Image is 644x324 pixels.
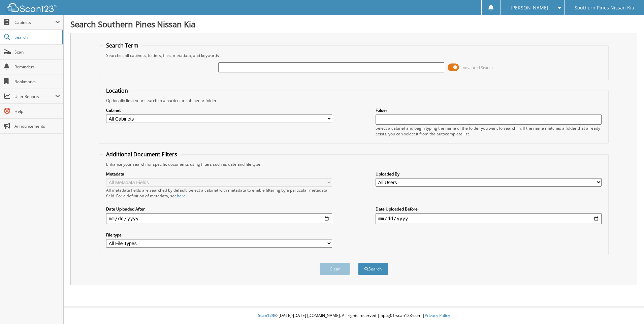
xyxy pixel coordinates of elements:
[7,3,57,12] img: scan123-logo-white.svg
[376,125,602,137] div: Select a cabinet and begin typing the name of the folder you want to search in. If the name match...
[103,87,131,94] legend: Location
[103,161,605,167] div: Enhance your search for specific documents using filters such as date and file type.
[14,20,55,25] span: Cabinets
[258,313,274,318] span: Scan123
[103,42,142,49] legend: Search Term
[376,107,602,113] label: Folder
[177,193,186,199] a: here
[463,65,493,70] span: Advanced Search
[14,123,60,129] span: Announcements
[575,6,634,10] span: Southern Pines Nissan Kia
[14,94,55,99] span: User Reports
[14,49,60,55] span: Scan
[14,108,60,114] span: Help
[106,213,332,224] input: start
[14,64,60,70] span: Reminders
[106,171,332,177] label: Metadata
[106,107,332,113] label: Cabinet
[64,307,644,324] div: © [DATE]-[DATE] [DOMAIN_NAME]. All rights reserved | appg01-scan123-com |
[106,206,332,212] label: Date Uploaded After
[106,187,332,199] div: All metadata fields are searched by default. Select a cabinet with metadata to enable filtering b...
[376,213,602,224] input: end
[425,313,450,318] a: Privacy Policy
[14,79,60,85] span: Bookmarks
[376,171,602,177] label: Uploaded By
[376,206,602,212] label: Date Uploaded Before
[103,151,181,158] legend: Additional Document Filters
[103,53,605,58] div: Searches all cabinets, folders, files, metadata, and keywords
[14,34,59,40] span: Search
[320,263,350,275] button: Clear
[358,263,388,275] button: Search
[106,232,332,238] label: File type
[70,19,637,30] h1: Search Southern Pines Nissan Kia
[511,6,548,10] span: [PERSON_NAME]
[103,98,605,103] div: Optionally limit your search to a particular cabinet or folder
